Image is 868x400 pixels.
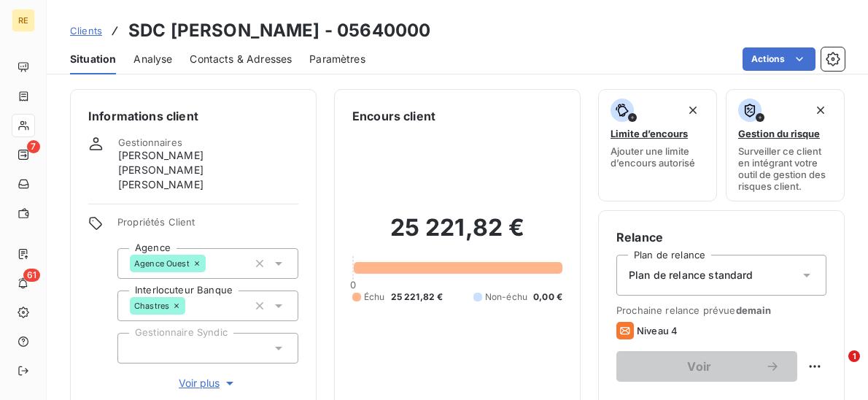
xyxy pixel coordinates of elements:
span: 61 [23,269,40,282]
div: RE [12,9,35,32]
span: Gestionnaires [118,136,182,148]
span: [PERSON_NAME] [118,177,204,192]
span: Non-échu [485,291,527,304]
h6: Relance [616,228,826,246]
button: Voir plus [117,375,298,391]
span: Plan de relance standard [629,268,753,282]
span: Voir plus [179,376,237,391]
span: 0,00 € [533,291,562,304]
h6: Informations client [88,107,298,125]
span: demain [736,304,772,316]
button: Gestion du risqueSurveiller ce client en intégrant votre outil de gestion des risques client. [726,89,845,201]
span: Gestion du risque [738,128,820,139]
input: Ajouter une valeur [185,299,197,312]
span: Analyse [133,52,172,66]
span: Échu [364,291,385,304]
h2: 25 221,82 € [352,213,562,257]
span: Agence Ouest [134,259,190,268]
button: Actions [743,47,815,71]
input: Ajouter une valeur [130,342,142,355]
h6: Encours client [352,107,435,125]
button: Voir [616,351,797,382]
span: Chastres [134,301,169,310]
a: Clients [70,23,102,38]
span: [PERSON_NAME] [118,148,204,163]
span: Limite d’encours [611,128,688,139]
h3: SDC [PERSON_NAME] - 05640000 [128,18,430,44]
span: Propriétés Client [117,216,298,236]
span: Voir [634,361,765,372]
span: 25 221,82 € [391,291,443,304]
button: Limite d’encoursAjouter une limite d’encours autorisé [598,89,717,201]
span: Contacts & Adresses [190,52,292,66]
span: Clients [70,25,102,36]
iframe: Intercom live chat [818,350,853,385]
span: 7 [27,140,40,153]
span: Paramètres [309,52,365,66]
span: Niveau 4 [637,325,678,336]
span: Prochaine relance prévue [616,304,826,316]
input: Ajouter une valeur [206,257,217,270]
span: 1 [848,350,860,362]
span: Ajouter une limite d’encours autorisé [611,145,705,169]
span: 0 [350,279,356,291]
span: Situation [70,52,116,66]
span: [PERSON_NAME] [118,163,204,177]
span: Surveiller ce client en intégrant votre outil de gestion des risques client. [738,145,832,192]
